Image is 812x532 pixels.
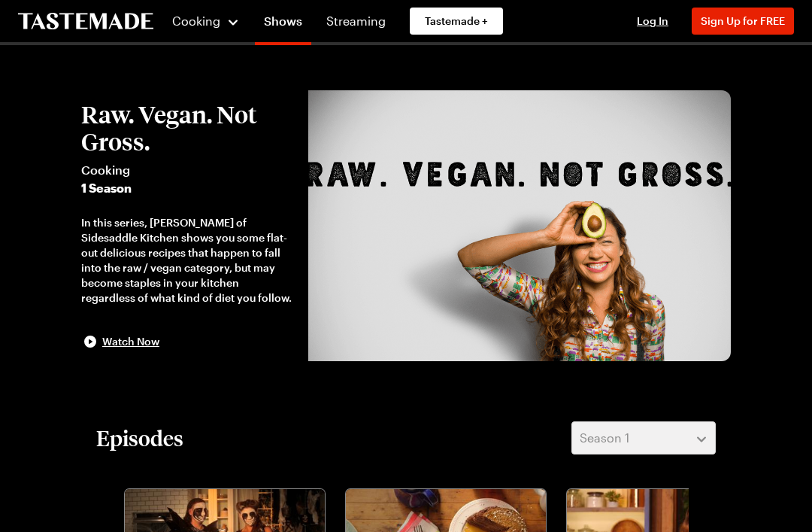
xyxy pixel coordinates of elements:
a: Tastemade + [410,8,503,35]
span: Sign Up for FREE [701,14,785,27]
button: Raw. Vegan. Not Gross.Cooking1 SeasonIn this series, [PERSON_NAME] of Sidesaddle Kitchen shows yo... [81,101,293,351]
span: Cooking [81,161,293,179]
h2: Raw. Vegan. Not Gross. [81,101,293,155]
a: To Tastemade Home Page [18,13,153,30]
span: Tastemade + [425,14,488,29]
button: Sign Up for FREE [692,8,794,35]
a: Shows [255,3,311,45]
span: Cooking [172,14,220,28]
div: In this series, [PERSON_NAME] of Sidesaddle Kitchen shows you some flat-out delicious recipes tha... [81,215,293,306]
span: Watch Now [102,334,159,349]
button: Log In [623,14,683,29]
button: Season 1 [571,421,716,454]
span: Log In [637,14,668,27]
span: 1 Season [81,179,293,197]
h2: Episodes [96,424,183,451]
button: Cooking [171,3,240,39]
span: Season 1 [580,429,629,447]
img: Raw. Vegan. Not Gross. [308,90,731,361]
